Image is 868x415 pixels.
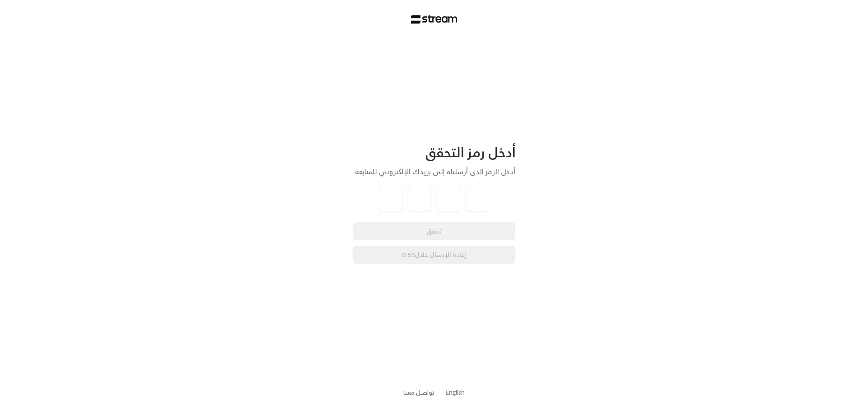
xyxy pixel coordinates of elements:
[353,166,515,177] div: أدخل الرمز الذي أرسلناه إلى بريدك الإلكتروني للمتابعة
[403,387,434,398] a: تواصل معنا
[403,387,434,397] button: تواصل معنا
[445,384,465,401] a: English
[411,15,458,24] img: Stream Logo
[353,144,515,161] div: أدخل رمز التحقق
